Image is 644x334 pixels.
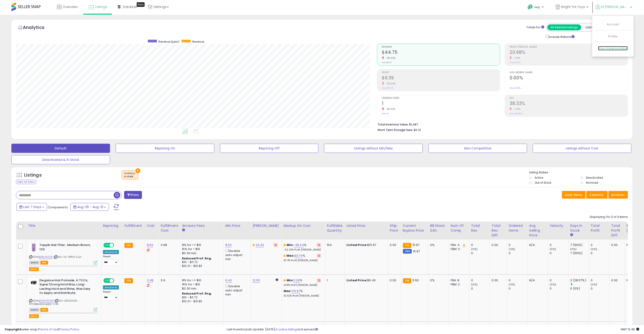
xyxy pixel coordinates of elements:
div: in stock [124,175,136,178]
div: 3.68 [161,243,177,247]
span: Revenue (prev) [159,40,179,44]
a: Profile [608,34,618,39]
span: Listings [95,5,107,9]
div: 154 [327,243,341,247]
span: Aug-25 - Aug-31 [77,205,103,209]
p: -52.25% Profit [PERSON_NAME] [284,248,321,251]
h2: $44.75 [382,50,500,56]
div: Fulfillable Quantity [327,223,343,233]
b: Listed Price: [347,243,367,247]
span: | SKU: 05152025-NYCBeautySupply-2.48 [29,299,78,306]
span: Profit [PERSON_NAME] [510,46,628,48]
div: 0 (0%) [570,287,589,291]
label: Out of Stock [535,181,551,185]
small: -83.40% [384,56,396,60]
p: 33.92% Profit [PERSON_NAME] [284,294,321,297]
div: 0.00 [611,278,621,282]
div: 0 [550,251,568,255]
small: FBA [124,278,133,283]
button: Listings without Min/Max [324,144,423,153]
img: 31OeZIUu1+S._SL40_.jpg [29,278,38,287]
strong: Copyright [5,327,21,331]
div: Tooltip anchor [137,2,145,7]
div: ASIN: [29,243,97,264]
div: 0 [471,287,490,291]
span: Revenue [382,46,500,48]
div: 0.00 [492,278,503,282]
small: Prev: 38.90% [510,112,522,115]
a: 2.48 [147,278,154,283]
span: | SKU: V2-9PFG-SJJY [54,255,82,259]
div: Amazon AI [103,285,119,290]
div: Preset: [103,290,119,301]
div: $6.40 [347,278,385,282]
button: All Selected Listings [547,24,581,30]
small: Prev: 21.22% [510,61,521,64]
span: Help [534,5,541,9]
div: 0 [591,287,609,291]
div: 0% [430,278,445,282]
div: 1 [327,278,341,282]
div: 0 [471,278,490,282]
label: Deactivated [586,176,603,180]
a: Help [524,1,548,15]
div: 8% for <= $10 [182,243,220,247]
h2: 1 [382,101,500,107]
div: 3.9 [161,278,177,282]
div: N/A [529,278,544,282]
div: 7 (100%) [570,243,589,247]
div: 0 [591,243,609,247]
span: All listings currently available for purchase on Amazon [29,261,40,265]
span: FBA [40,308,48,312]
small: FBA [403,278,411,283]
span: Revenue [192,40,204,44]
small: (0%) [591,247,597,251]
a: B099G1291P [38,299,54,303]
small: Prev: 0.00% [510,87,521,89]
div: seller snap | | [5,327,79,332]
div: 0 [471,243,490,247]
div: 0 [591,251,609,255]
span: Avg. Buybox Share [510,71,628,74]
small: Prev: 6 [382,112,388,115]
span: Last 7 Days [23,205,41,209]
div: 0.00 [492,243,503,247]
div: 15% for > $10 [182,282,220,287]
p: 33.71% Profit [PERSON_NAME] [284,259,321,262]
small: -83.58% [384,82,396,85]
span: Compared to: [48,205,69,209]
div: 0 [509,278,527,282]
th: The percentage added to the cost of goods (COGS) that forms the calculator for Min & Max prices. [282,222,325,240]
small: (0%) [509,283,515,286]
span: All listings currently available for purchase on Amazon [29,308,40,312]
button: × [136,168,140,173]
a: 6.40 [225,278,232,283]
h2: 38.33% [510,101,628,107]
span: 15.97 [413,249,420,253]
b: Max: [284,289,292,293]
button: Save View [562,191,586,199]
div: Ship Price [390,223,399,233]
div: 0 [550,287,568,291]
div: Current Buybox Price [403,223,426,233]
div: 0 [550,243,568,247]
div: 7 (100%) [570,251,589,255]
b: Toppik Hair Filler , Medium Brown, 12G [39,243,95,253]
b: Min: [287,278,294,282]
small: (0%) [509,247,515,251]
a: 8.63 [147,243,153,247]
i: Get Help [528,4,533,10]
button: Actions [608,191,628,199]
div: $10.01 - $10.83 [182,264,220,268]
span: OFF [113,243,121,247]
div: Displaying 1 to 3 of 3 items [590,215,628,219]
button: admin [29,267,39,271]
a: 170.97 [292,289,300,293]
small: -83.33% [384,107,396,111]
small: (0%) [570,247,577,251]
div: 8% for <= $10 [182,278,220,282]
div: Title [28,223,99,228]
span: Bright Tot Toys [562,5,585,9]
span: Overview [63,5,77,9]
span: 2025-09-8 12:46 GMT [621,327,639,331]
